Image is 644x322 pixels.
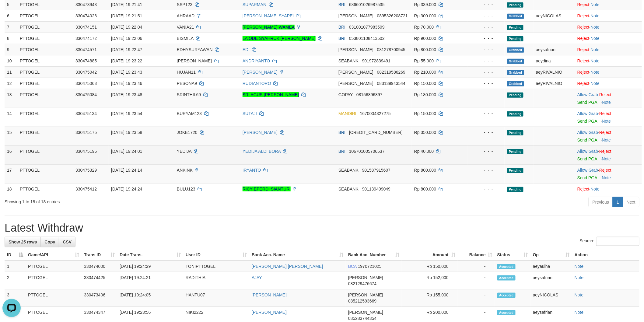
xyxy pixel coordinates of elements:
td: 14 [5,108,17,127]
a: AJAY [252,275,262,280]
a: [PERSON_NAME] SYAPEI [243,13,294,18]
th: Bank Acc. Number: activate to sort column ascending [346,249,402,261]
span: 330475329 [75,168,97,173]
a: [PERSON_NAME] [PERSON_NAME] [252,264,323,269]
span: [PERSON_NAME] [338,47,373,52]
span: Grabbed [507,47,524,53]
td: PTTOGEL [17,108,73,127]
span: [DATE] 19:21:51 [111,13,142,18]
div: - - - [470,58,502,64]
td: 330474425 [82,272,117,289]
td: PTTOGEL [17,89,73,108]
a: Allow Grab [577,111,598,116]
span: Rp 800.000 [414,187,436,191]
td: PTTOGEL [17,44,73,55]
div: - - - [470,35,502,41]
span: Copy 08156896897 to clipboard [356,92,383,97]
span: Copy 082319586269 to clipboard [377,70,405,75]
span: Rp 350.000 [414,130,436,135]
span: Pending [507,168,523,173]
div: - - - [470,69,502,75]
td: aeyNICOLAS [530,289,572,307]
td: PTTOGEL [17,55,73,66]
span: Pending [507,149,523,154]
td: · [575,33,642,44]
th: User ID: activate to sort column ascending [183,249,249,261]
span: 330475042 [75,70,97,75]
a: Note [602,138,611,142]
td: aeyNICOLAS [534,10,575,21]
span: Copy 347401050643537 to clipboard [349,130,403,135]
td: · [575,183,642,194]
a: Reject [577,47,590,52]
a: RICY EPERDI SIANTURI [243,187,291,191]
a: Note [575,292,584,297]
th: Status: activate to sort column ascending [495,249,530,261]
span: 330474151 [75,25,97,30]
td: TONIPTTOGEL [183,261,249,272]
a: Reject [577,187,590,191]
td: PTTOGEL [17,183,73,194]
span: GOPAY [338,92,353,97]
h1: Latest Withdraw [5,222,639,234]
a: Note [575,264,584,269]
span: BURYAM123 [177,111,202,116]
th: Action [572,249,639,261]
span: [DATE] 19:21:41 [111,2,142,7]
label: Search: [580,237,639,246]
td: 15 [5,127,17,145]
td: · [575,21,642,33]
span: SRINTHIL69 [177,92,201,97]
span: EDHYSURYAWAN [177,47,212,52]
span: 330474026 [75,13,97,18]
span: · [577,130,599,135]
a: Note [591,2,600,7]
a: Send PGA [577,138,597,142]
td: 330473406 [82,289,117,307]
span: Rp 150.000 [414,81,436,86]
a: Copy [40,237,59,247]
span: Copy 053801108413502 to clipboard [349,36,385,41]
span: Copy 686601026987535 to clipboard [349,2,385,7]
span: VANIA21 [177,25,194,30]
td: · [575,108,642,127]
td: 1 [5,261,26,272]
span: [PERSON_NAME] [348,292,383,297]
span: Grabbed [507,81,524,86]
a: Allow Grab [577,130,598,135]
a: Note [591,47,600,52]
span: SEABANK [338,168,359,173]
td: · [575,55,642,66]
span: [PERSON_NAME] [177,58,212,63]
td: aeyaulha [530,261,572,272]
span: Rp 339.000 [414,2,436,7]
td: Rp 155,000 [402,289,458,307]
span: · [577,168,599,173]
span: [DATE] 19:23:58 [111,130,142,135]
td: · [575,127,642,145]
td: PTTOGEL [17,33,73,44]
td: PTTOGEL [17,21,73,33]
div: - - - [470,110,502,117]
span: Rp 180.000 [414,92,436,97]
span: [PERSON_NAME] [338,81,373,86]
span: [DATE] 19:22:47 [111,47,142,52]
span: Rp 70.000 [414,25,434,30]
span: Copy 901139499049 to clipboard [362,187,390,191]
span: Pending [507,25,523,30]
a: IRYANTO [243,168,261,173]
span: PESONA9 [177,81,197,86]
span: MANDIRI [338,111,356,116]
a: [PERSON_NAME] [243,130,278,135]
span: Rp 150.000 [414,111,436,116]
td: 2 [5,272,26,289]
span: [PERSON_NAME] [338,70,373,75]
button: Open LiveChat chat widget [2,2,21,21]
a: Allow Grab [577,168,598,173]
span: [DATE] 19:22:06 [111,36,142,41]
td: · [575,78,642,89]
span: Copy [44,240,55,244]
td: 8 [5,33,17,44]
td: · [575,145,642,164]
div: - - - [470,148,502,154]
